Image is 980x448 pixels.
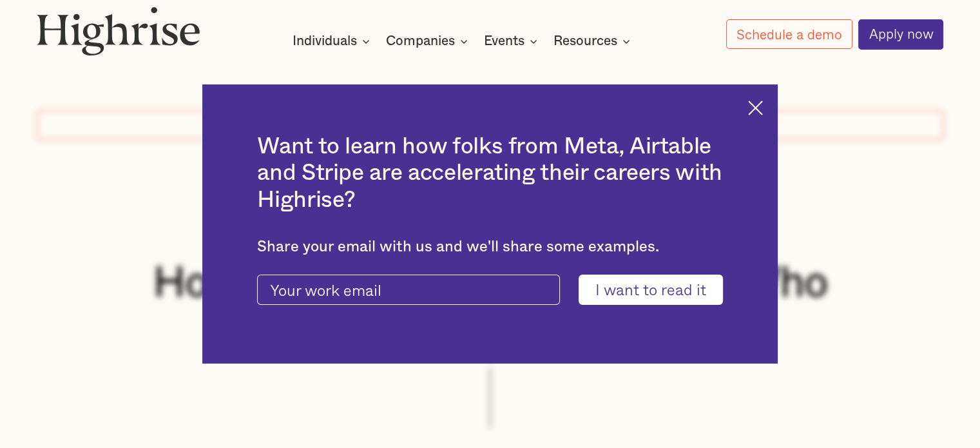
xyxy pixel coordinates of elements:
[257,275,722,306] form: current-ascender-blog-article-modal-form
[748,101,763,115] img: Cross icon
[484,34,524,49] div: Events
[293,34,357,49] div: Individuals
[553,34,617,49] div: Resources
[293,34,374,49] div: Individuals
[257,238,722,256] div: Share your email with us and we'll share some examples.
[37,6,200,56] img: Highrise logo
[484,34,541,49] div: Events
[858,19,943,50] a: Apply now
[553,34,634,49] div: Resources
[386,34,455,49] div: Companies
[257,133,722,213] h2: Want to learn how folks from Meta, Airtable and Stripe are accelerating their careers with Highrise?
[579,275,723,306] input: I want to read it
[386,34,472,49] div: Companies
[257,275,560,306] input: Your work email
[726,19,852,49] a: Schedule a demo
